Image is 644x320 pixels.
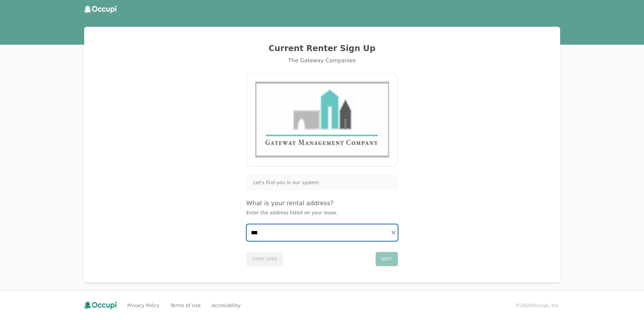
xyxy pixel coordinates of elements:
div: The Gateway Companies [92,57,552,65]
button: Clear [389,228,398,237]
a: Accessibility [212,302,241,309]
a: Terms of Use [170,302,201,309]
h4: What is your rental address? [246,198,398,208]
p: Enter the address listed on your lease. [246,209,398,216]
input: Start typing... [247,225,398,241]
a: Privacy Policy [127,302,160,309]
span: Let's find you in our system [254,179,319,186]
img: Gateway Management [255,82,389,158]
small: © 2025 Occupi, Inc. [516,302,560,309]
h2: Current Renter Sign Up [92,43,552,54]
